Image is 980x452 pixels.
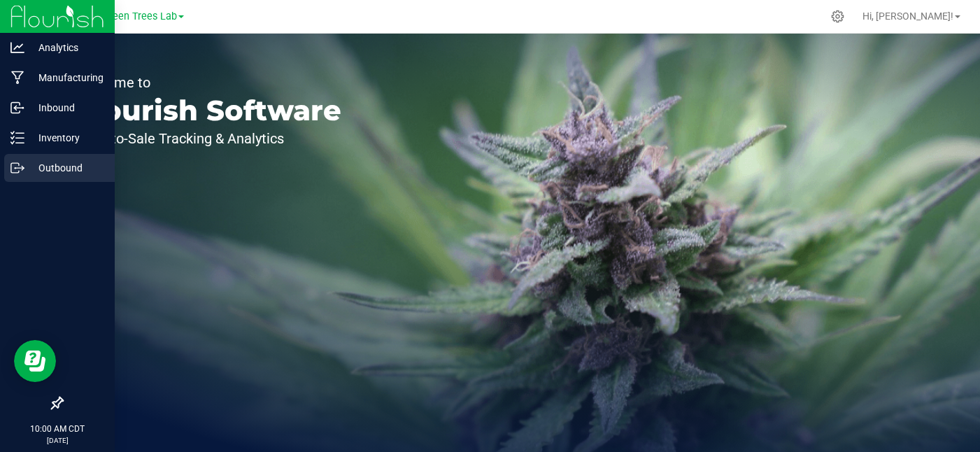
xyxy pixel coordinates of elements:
p: Inventory [24,129,108,146]
p: Seed-to-Sale Tracking & Analytics [76,132,341,146]
span: Green Trees Lab [102,10,177,22]
p: Welcome to [76,76,341,90]
p: Manufacturing [24,69,108,86]
span: Hi, [PERSON_NAME]! [862,10,953,22]
div: Manage settings [829,10,846,23]
inline-svg: Inbound [10,101,24,115]
inline-svg: Analytics [10,41,24,55]
iframe: Resource center [14,340,56,382]
inline-svg: Inventory [10,131,24,145]
p: Analytics [24,39,108,56]
p: [DATE] [6,435,108,446]
inline-svg: Outbound [10,161,24,175]
inline-svg: Manufacturing [10,71,24,85]
p: Inbound [24,99,108,116]
p: 10:00 AM CDT [6,423,108,435]
p: Flourish Software [76,97,341,125]
p: Outbound [24,160,108,176]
